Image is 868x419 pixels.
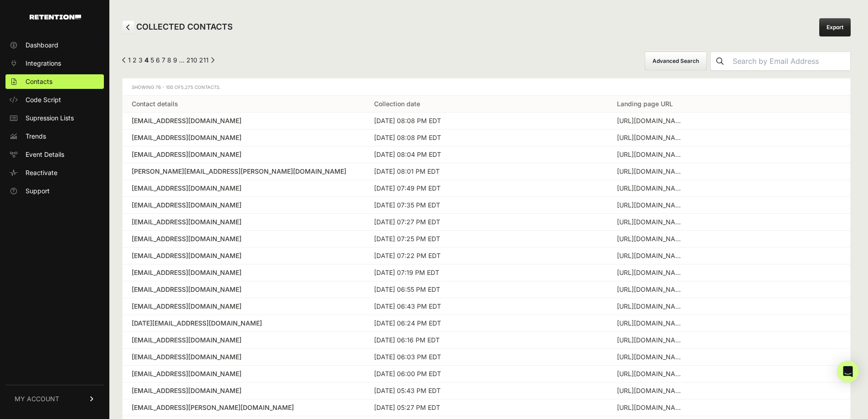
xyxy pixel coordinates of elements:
td: [DATE] 06:03 PM EDT [365,349,607,366]
div: [EMAIL_ADDRESS][DOMAIN_NAME] [132,150,356,159]
td: [DATE] 06:43 PM EDT [365,298,607,315]
a: Dashboard [5,38,104,52]
em: Page 4 [144,56,149,64]
div: https://www.threepiece.us/search/?Year/2022/Make/Ford/Model/Expedition/Submodel/Limited [617,133,685,142]
a: Supression Lists [5,111,104,125]
div: https://www.threepiece.us/categories/?Year/2024/Make/BMW/Model/M340i-xDrive/Submodel/Base [617,167,685,176]
a: Page 9 [173,56,177,64]
a: [EMAIL_ADDRESS][DOMAIN_NAME] [132,234,356,243]
a: [EMAIL_ADDRESS][DOMAIN_NAME] [132,369,356,378]
a: [EMAIL_ADDRESS][DOMAIN_NAME] [132,336,356,345]
a: Page 3 [139,56,143,64]
td: [DATE] 06:16 PM EDT [365,332,607,349]
span: Supression Lists [26,114,74,123]
a: [EMAIL_ADDRESS][DOMAIN_NAME] [132,251,356,260]
a: Page 2 [133,56,137,64]
span: Contacts [26,77,52,86]
a: Event Details [5,147,104,162]
span: Code Script [26,95,61,104]
td: [DATE] 07:25 PM EDT [365,231,607,248]
a: [EMAIL_ADDRESS][DOMAIN_NAME] [132,184,356,193]
button: Advanced Search [645,52,707,71]
div: [EMAIL_ADDRESS][PERSON_NAME][DOMAIN_NAME] [132,403,356,412]
span: Dashboard [26,41,58,50]
div: https://www.threepiece.us/rohana-rc10-5x120-20x9-35-matte-black/?srsltid=AfmBOooQQWYtfr71hZu-ITlg... [617,386,685,395]
div: https://www.threepiece.us/shop/wheels/work-wheels/vs-kf/?srsltid=AfmBOoprrIHFfVeTFpP__vnGYMpeFf5_... [617,302,685,311]
div: https://www.threepiece.us/work-emotion-cr-kiwami-5x120-19x9-5-38-gt-silver/?srsltid=AfmBOoqL0Q64s... [617,201,685,210]
a: Page 5 [150,56,154,64]
a: Contacts [5,74,104,89]
div: https://www.threepiece.us/esr-wheels-cs-series-cs11-5x120-18x10-5-22-gloss-graphite/?fbshop=1&utm... [617,403,685,412]
div: https://www.threepiece.us/work-wheels-vs-kf-5x120-18x9-5-22-light-grey-silver-l-disk-full-reverse... [617,319,685,328]
div: https://www.threepiece.us/asanti-black-abl-15-apollo-6x139-7-24x9-35-chrome/ [617,268,685,277]
a: Collection date [374,100,420,108]
td: [DATE] 07:22 PM EDT [365,248,607,264]
span: Event Details [26,150,64,159]
input: Search by Email Address [729,52,850,70]
a: [EMAIL_ADDRESS][DOMAIN_NAME] [132,302,356,311]
span: Showing 76 - 100 of [132,84,221,90]
td: [DATE] 08:08 PM EDT [365,129,607,146]
a: Page 1 [128,56,131,64]
a: Page 8 [167,56,171,64]
div: https://www.threepiece.us/vors-tr4-5x114-3-19x9-5-35-silver-machine-face/?utm_source=google&utm_m... [617,336,685,345]
a: Landing page URL [617,100,673,108]
td: [DATE] 07:35 PM EDT [365,197,607,214]
a: Integrations [5,56,104,71]
a: Export [819,18,851,36]
a: [EMAIL_ADDRESS][DOMAIN_NAME] [132,285,356,294]
a: [EMAIL_ADDRESS][DOMAIN_NAME] [132,201,356,210]
div: https://www.threepiece.us/brands/wheels/ [617,251,685,260]
td: [DATE] 05:27 PM EDT [365,399,607,416]
span: Reactivate [26,168,57,177]
a: [DATE][EMAIL_ADDRESS][DOMAIN_NAME] [132,319,356,328]
a: Reactivate [5,166,104,180]
div: https://www.threepiece.us/heritage-wheel-kokoro-monoc-5x100-18x8-5-35-silver/ [617,352,685,362]
div: [EMAIL_ADDRESS][DOMAIN_NAME] [132,217,356,227]
span: MY ACCOUNT [15,394,59,403]
a: [EMAIL_ADDRESS][DOMAIN_NAME] [132,133,356,142]
td: [DATE] 07:19 PM EDT [365,264,607,281]
a: [EMAIL_ADDRESS][DOMAIN_NAME] [132,352,356,362]
div: https://www.threepiece.us/categories/?Year/2016/Make/Subaru/Model/WRX/Submodel/Base [617,116,685,125]
td: [DATE] 06:55 PM EDT [365,281,607,298]
div: https://www.threepiece.us/blog/the-best-g37-wheel-fitment-coupe-sedan/?srsltid=AfmBOoqhW9Ix-8cmAo... [617,217,685,227]
td: [DATE] 07:27 PM EDT [365,214,607,231]
img: Retention.com [30,15,81,20]
div: Open Intercom Messenger [837,361,859,383]
span: Integrations [26,59,61,68]
a: [EMAIL_ADDRESS][DOMAIN_NAME] [132,386,356,395]
a: [PERSON_NAME][EMAIL_ADDRESS][PERSON_NAME][DOMAIN_NAME] [132,167,356,176]
a: Code Script [5,93,104,107]
span: Support [26,186,50,196]
div: https://www.threepiece.us/blog/the-best-wheels-tires-for-your-mazda-rx8/?srsltid=AfmBOoqrExh2c6Pr... [617,150,685,159]
div: Pagination [122,56,215,67]
td: [DATE] 08:01 PM EDT [365,163,607,180]
div: https://www.threepiece.us/cart.php [617,184,685,193]
td: [DATE] 06:24 PM EDT [365,315,607,332]
a: Page 7 [162,56,165,64]
td: [DATE] 05:43 PM EDT [365,383,607,399]
a: Page 6 [156,56,160,64]
div: https://www.threepiece.us/categories/?Year/2002/Make/Toyota/Model/Celica/Submodel/GTS [617,369,685,378]
a: MY ACCOUNT [5,385,104,413]
span: … [179,56,185,64]
a: [EMAIL_ADDRESS][DOMAIN_NAME] [132,268,356,277]
a: Support [5,184,104,198]
td: [DATE] 06:00 PM EDT [365,366,607,383]
a: Contact details [132,100,178,108]
a: Page 211 [199,56,209,64]
a: [EMAIL_ADDRESS][DOMAIN_NAME] [132,116,356,125]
